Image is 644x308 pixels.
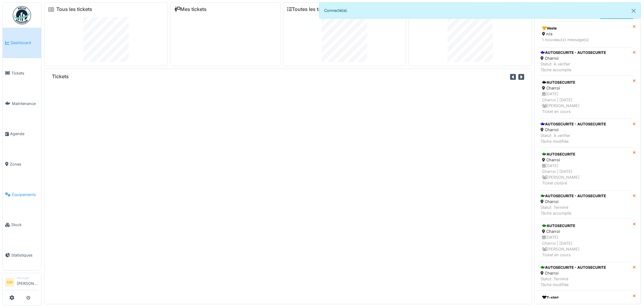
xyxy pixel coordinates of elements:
a: AUTOSECURITE - AUTOSECURITE Charroi Statut: À vérifierTâche accomplie [538,47,633,76]
a: Tous les tickets [56,6,92,12]
div: [DATE] Charroi | [DATE] [PERSON_NAME] Ticket en cours [542,234,629,258]
a: Maintenance [3,88,41,119]
div: Charroi [541,199,606,205]
div: Charroi [541,55,606,61]
li: [PERSON_NAME] [17,276,39,289]
a: AUTOSECURITE Charroi [DATE]Charroi | [DATE] [PERSON_NAME]Ticket en cours [538,219,633,262]
div: AUTOSECURITE [542,80,629,85]
div: AUTOSECURITE - AUTOSECURITE [541,50,606,55]
div: [DATE] Charroi | [DATE] [PERSON_NAME] Ticket clotûré [542,163,629,186]
div: [DATE] Charroi | [DATE] [PERSON_NAME] Ticket en cours [542,91,629,114]
div: Statut: Terminé Tâche accomplie [541,205,606,216]
button: Close [627,3,641,19]
div: Charroi [542,85,629,91]
a: AM Manager[PERSON_NAME] [5,276,39,290]
div: Connecté(e). [319,2,641,19]
h6: Tickets [52,74,69,79]
span: Dashboard [11,40,39,46]
a: Stock [3,210,41,240]
a: Mes tickets [174,6,207,12]
a: Équipements [3,179,41,210]
a: AUTOSECURITE - AUTOSECURITE Charroi Statut: À vérifierTâche modifiée [538,119,633,147]
div: Statut: À vérifier Tâche modifiée [541,133,606,144]
a: AUTOSECURITE Charroi [DATE]Charroi | [DATE] [PERSON_NAME]Ticket en cours [538,75,633,119]
div: AUTOSECURITE - AUTOSECURITE [541,193,606,199]
div: AUTOSECURITE - AUTOSECURITE [541,265,606,270]
span: Équipements [12,192,39,198]
div: Veste [542,26,629,31]
span: Stock [11,222,39,228]
div: T-shirt [542,295,629,300]
a: AUTOSECURITE - AUTOSECURITE Charroi Statut: TerminéTâche accomplie [538,191,633,219]
a: Zones [3,149,41,180]
div: Charroi [542,229,629,234]
div: Charroi [542,157,629,163]
div: n/a [542,31,629,37]
span: Zones [10,161,39,167]
a: Tickets [3,58,41,89]
span: Maintenance [12,101,39,107]
div: Charroi [541,270,606,276]
a: Veste n/a 1 nouveau(x) message(s) [538,21,633,47]
div: 1 nouveau(x) message(s) [542,37,629,43]
a: Statistiques [3,240,41,271]
div: AUTOSECURITE [542,152,629,157]
li: AM [5,278,14,287]
div: Charroi [541,127,606,133]
a: AUTOSECURITE Charroi [DATE]Charroi | [DATE] [PERSON_NAME]Ticket clotûré [538,147,633,191]
a: Toutes les tâches [287,6,332,12]
a: Dashboard [3,28,41,58]
div: Manager [17,276,39,280]
img: Badge_color-CXgf-gQk.svg [13,6,31,24]
a: AUTOSECURITE - AUTOSECURITE Charroi Statut: TerminéTâche modifiée [538,262,633,291]
div: AUTOSECURITE [542,223,629,229]
span: Statistiques [11,252,39,258]
span: Agenda [10,131,39,137]
span: Tickets [11,70,39,76]
div: Statut: Terminé Tâche modifiée [541,276,606,288]
a: Agenda [3,119,41,149]
div: AUTOSECURITE - AUTOSECURITE [541,121,606,127]
div: Statut: À vérifier Tâche accomplie [541,61,606,73]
